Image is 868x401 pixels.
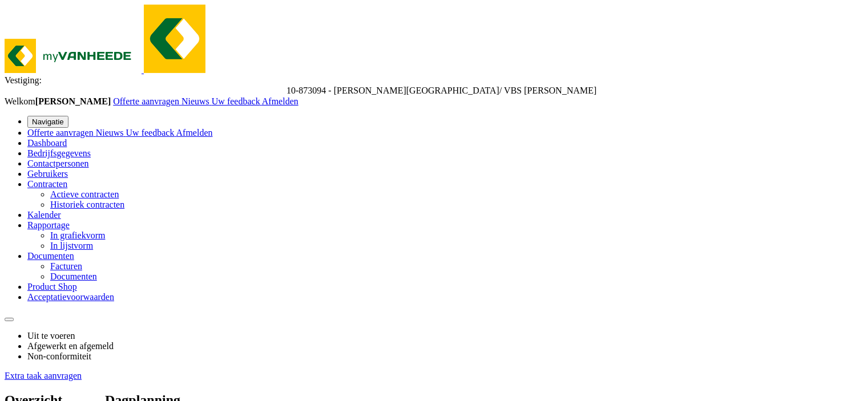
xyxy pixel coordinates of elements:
[27,169,68,179] a: Gebruikers
[27,116,68,128] button: Navigatie
[96,128,126,137] a: Nieuws
[5,96,113,106] span: Welkom
[27,331,863,341] li: Uit te voeren
[126,128,175,137] span: Uw feedback
[113,96,181,106] a: Offerte aanvragen
[262,96,298,106] a: Afmelden
[27,341,863,351] li: Afgewerkt en afgemeld
[113,96,179,106] span: Offerte aanvragen
[286,86,596,95] span: 10-873094 - OSCAR ROMERO COLLEGE/ VBS MELDERT - MELDERT
[144,5,205,73] img: myVanheede
[27,220,70,230] a: Rapportage
[50,272,97,281] a: Documenten
[35,96,111,106] strong: [PERSON_NAME]
[96,128,124,137] span: Nieuws
[27,282,77,291] a: Product Shop
[32,118,64,126] span: Navigatie
[5,39,142,73] img: myVanheede
[27,148,91,158] a: Bedrijfsgegevens
[50,241,93,250] a: In lijstvorm
[212,96,262,106] a: Uw feedback
[50,189,119,199] a: Actieve contracten
[181,96,209,106] span: Nieuws
[126,128,176,137] a: Uw feedback
[27,251,74,261] a: Documenten
[27,138,67,148] a: Dashboard
[27,159,89,168] a: Contactpersonen
[5,75,42,85] span: Vestiging:
[27,179,67,189] a: Contracten
[27,210,61,220] a: Kalender
[27,128,96,137] a: Offerte aanvragen
[50,230,105,240] a: In grafiekvorm
[27,128,94,137] span: Offerte aanvragen
[181,96,212,106] a: Nieuws
[50,261,82,271] a: Facturen
[5,371,82,380] a: Extra taak aanvragen
[27,351,863,362] li: Non-conformiteit
[212,96,260,106] span: Uw feedback
[27,292,114,302] a: Acceptatievoorwaarden
[50,200,124,209] a: Historiek contracten
[176,128,213,137] a: Afmelden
